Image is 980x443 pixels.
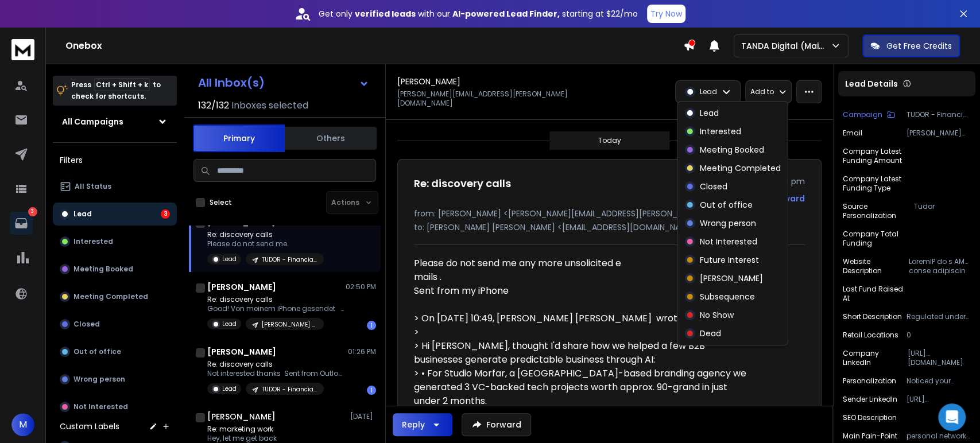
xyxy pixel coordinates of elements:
[700,217,756,229] p: Wrong person
[73,402,128,411] p: Not Interested
[845,78,898,90] p: Lead Details
[843,432,897,441] p: Main Pain-Point
[262,320,317,329] p: [PERSON_NAME] – Financial Services | [GEOGRAPHIC_DATA] | 1-10
[207,360,345,369] p: Re: discovery calls
[700,309,734,321] p: No Show
[73,347,121,356] p: Out of office
[222,384,237,393] p: Lead
[741,40,830,52] p: TANDA Digital (Main)
[207,411,276,422] h1: [PERSON_NAME]
[53,152,177,168] h3: Filters
[700,328,721,339] p: Dead
[843,413,897,422] p: SEO Description
[843,129,862,138] p: Email
[11,413,34,436] span: M
[402,419,425,430] div: Reply
[843,331,898,340] p: Retail Locations
[65,39,683,53] h1: Onebox
[909,257,971,275] p: LoremIP do s AM-conse adipiscin elitsedd eiusmod temporincidi ut laboreetd magnaaliqua eni admini...
[452,8,560,20] strong: AI-powered Lead Finder,
[907,432,971,441] p: personal networks and referrals
[908,349,971,367] p: [URL][DOMAIN_NAME]
[207,304,345,313] p: Good! Von meinem iPhone gesendet [PERSON_NAME] AS Equity
[73,375,125,384] p: Wrong person
[700,144,764,156] p: Meeting Booked
[73,237,113,246] p: Interested
[367,386,376,395] div: 1
[73,320,100,329] p: Closed
[414,176,511,192] h1: Re: discovery calls
[462,413,531,436] button: Forward
[843,110,882,119] p: Campaign
[210,198,232,207] label: Select
[843,202,914,220] p: Source Personalization
[75,182,111,191] p: All Status
[914,202,971,220] p: Tudor
[700,199,753,211] p: Out of office
[193,125,285,152] button: Primary
[843,257,909,275] p: Website Description
[28,207,37,216] p: 3
[397,76,460,87] h1: [PERSON_NAME]
[262,385,317,394] p: TUDOR - Financial Services | [GEOGRAPHIC_DATA]
[161,209,170,219] div: 3
[346,282,376,292] p: 02:50 PM
[843,349,908,367] p: Company LinkedIn
[886,40,952,52] p: Get Free Credits
[598,136,621,145] p: Today
[73,265,133,274] p: Meeting Booked
[397,90,606,108] p: [PERSON_NAME][EMAIL_ADDRESS][PERSON_NAME][DOMAIN_NAME]
[843,147,926,165] p: Company Latest Funding Amount
[207,230,324,239] p: Re: discovery calls
[700,162,781,174] p: Meeting Completed
[60,421,119,432] h3: Custom Labels
[843,312,902,321] p: Short Description
[222,320,237,328] p: Lead
[650,8,682,20] p: Try Now
[348,347,376,356] p: 01:26 PM
[843,174,923,193] p: Company Latest Funding Type
[319,8,638,20] p: Get only with our starting at $22/mo
[231,99,308,112] h3: Inboxes selected
[700,107,719,119] p: Lead
[907,331,971,340] p: 0
[700,181,727,192] p: Closed
[207,425,324,434] p: Re: marketing work
[367,321,376,330] div: 1
[207,369,345,378] p: Not interested thanks Sent from Outlook
[938,403,966,431] div: Open Intercom Messenger
[700,254,759,266] p: Future Interest
[843,395,897,404] p: Sender LinkedIn
[700,126,741,137] p: Interested
[700,291,755,302] p: Subsequence
[350,412,376,421] p: [DATE]
[207,281,276,293] h1: [PERSON_NAME]
[700,273,763,284] p: [PERSON_NAME]
[700,87,717,96] p: Lead
[94,78,150,91] span: Ctrl + Shift + k
[907,376,971,386] p: Noticed your SIREN FX helps funds save costs and your 5-minute Proxy Fix highlights your focus on...
[11,39,34,60] img: logo
[907,395,971,404] p: [URL][DOMAIN_NAME]
[62,116,123,127] h1: All Campaigns
[907,312,971,321] p: Regulated under the UK Financial Conduct Authority (FCA) benchmarking regime Siren FX is an indep...
[73,292,148,301] p: Meeting Completed
[207,434,324,443] p: Hey, let me get back
[198,99,229,112] span: 132 / 132
[73,209,92,219] p: Lead
[414,208,805,219] p: from: [PERSON_NAME] <[PERSON_NAME][EMAIL_ADDRESS][PERSON_NAME][DOMAIN_NAME]>
[843,230,916,248] p: Company Total Funding
[71,79,161,102] p: Press to check for shortcuts.
[414,222,805,233] p: to: [PERSON_NAME] [PERSON_NAME] <[EMAIL_ADDRESS][DOMAIN_NAME]>
[700,236,757,247] p: Not Interested
[285,126,377,151] button: Others
[262,255,317,264] p: TUDOR - Financial Services | [GEOGRAPHIC_DATA]
[222,255,237,263] p: Lead
[207,346,276,357] h1: [PERSON_NAME]
[843,285,909,303] p: Last Fund Raised At
[750,87,774,96] p: Add to
[198,77,265,88] h1: All Inbox(s)
[843,376,896,386] p: Personalization
[907,110,971,119] p: TUDOR - Financial Services | [GEOGRAPHIC_DATA]
[207,295,345,304] p: Re: discovery calls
